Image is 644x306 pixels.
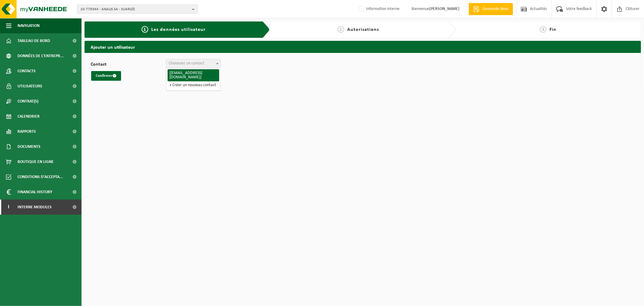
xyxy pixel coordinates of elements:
label: Information interne [357,5,399,14]
h2: Ajouter un utilisateur [85,41,641,53]
a: Demande devis [469,3,513,15]
span: Données de l'entrepr... [18,48,64,63]
span: 2 [338,26,344,33]
span: Les données utilisateur [151,27,206,32]
button: 10-779344 - ANALIS SA - SUARLÉE [77,5,198,14]
span: Contacts [18,63,36,79]
span: Choisissez un contact [169,61,204,66]
span: 10-779344 - ANALIS SA - SUARLÉE [80,5,190,14]
li: ([EMAIL_ADDRESS][DOMAIN_NAME]) [168,69,219,81]
span: Navigation [18,18,40,33]
span: Contrat(s) [18,94,38,109]
span: Conditions d'accepta... [18,169,63,184]
label: Contact [91,62,166,68]
li: + Créer un nouveau contact [168,81,219,89]
span: Demande devis [481,6,510,12]
span: Documents [18,139,40,154]
span: Interne modules [18,200,52,215]
span: Tableau de bord [18,33,50,48]
span: 3 [540,26,546,33]
span: 1 [142,26,148,33]
span: Boutique en ligne [18,154,54,169]
span: I [6,200,11,215]
button: Confirmer [91,71,121,81]
span: Autorisations [347,27,379,32]
span: Calendrier [18,109,40,124]
span: Financial History [18,184,52,200]
span: Rapports [18,124,36,139]
span: Fin [549,27,556,32]
strong: [PERSON_NAME] [429,7,460,11]
span: Utilisateurs [18,79,42,94]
